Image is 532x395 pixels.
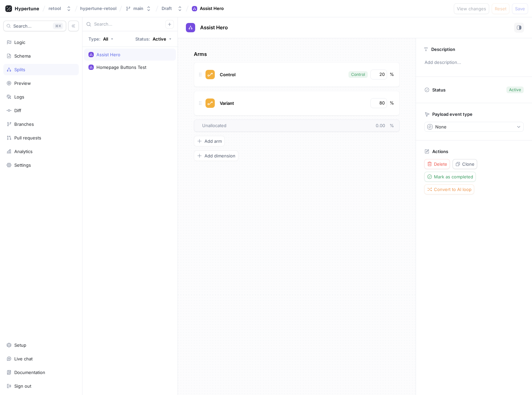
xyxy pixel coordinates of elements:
div: Setup [14,342,26,348]
div: Preview [14,81,31,86]
button: Convert to AI loop [424,184,474,194]
div: Settings [14,162,31,168]
button: Status: Active [133,34,174,44]
div: All [103,37,108,41]
div: Splits [14,67,25,72]
button: Add arm [194,136,225,146]
button: Delete [424,159,450,169]
div: None [435,124,447,130]
button: None [424,122,524,132]
p: Status [432,85,446,95]
span: Convert to AI loop [434,187,471,191]
div: Pull requests [14,135,41,140]
div: main [133,6,143,11]
span: hypertune-retool [80,6,116,11]
div: Active [153,37,166,41]
div: Sign out [14,383,31,389]
div: Diff [14,108,21,113]
div: Analytics [14,149,33,154]
button: Mark as completed [424,172,476,182]
div: Active [509,87,521,93]
button: retool [46,3,74,14]
span: 0.00 [376,123,390,128]
p: Arms [194,51,400,58]
span: % [390,123,394,128]
div: K [53,23,63,29]
p: Type: [88,37,100,41]
button: Reset [492,3,509,14]
span: View changes [457,7,486,11]
button: Search...K [3,21,66,31]
p: Status: [135,37,150,41]
a: Documentation [3,367,79,378]
span: Clone [462,162,474,166]
button: Clone [453,159,477,169]
span: Add arm [204,139,222,143]
div: Documentation [14,370,45,375]
div: Branches [14,121,34,127]
p: Actions [432,149,448,154]
div: % [390,100,394,106]
div: Assist Hero [96,52,120,57]
span: Add dimension [204,154,235,158]
button: Add dimension [194,150,238,161]
span: Search... [13,24,32,28]
p: Description [431,47,455,52]
div: Logs [14,94,24,99]
div: Schema [14,53,31,59]
span: Mark as completed [434,175,473,179]
p: Add description... [422,57,526,68]
button: Type: All [86,34,116,44]
span: Unallocated [202,122,226,129]
span: Variant [220,100,234,106]
span: Assist Hero [200,25,228,30]
div: Draft [162,6,172,11]
div: Homepage Buttons Test [96,65,146,70]
span: Save [515,7,525,11]
p: Payload event type [432,111,472,117]
div: retool [49,6,61,11]
div: Assist Hero [200,5,224,12]
div: Logic [14,40,25,45]
span: Control [220,72,235,77]
span: Delete [434,162,447,166]
input: Search... [94,21,165,28]
div: % [390,71,394,78]
button: View changes [454,3,489,14]
div: Control [351,72,365,78]
button: Draft [159,3,185,14]
span: Reset [495,7,506,11]
div: Live chat [14,356,33,361]
button: main [123,3,154,14]
button: Save [512,3,528,14]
